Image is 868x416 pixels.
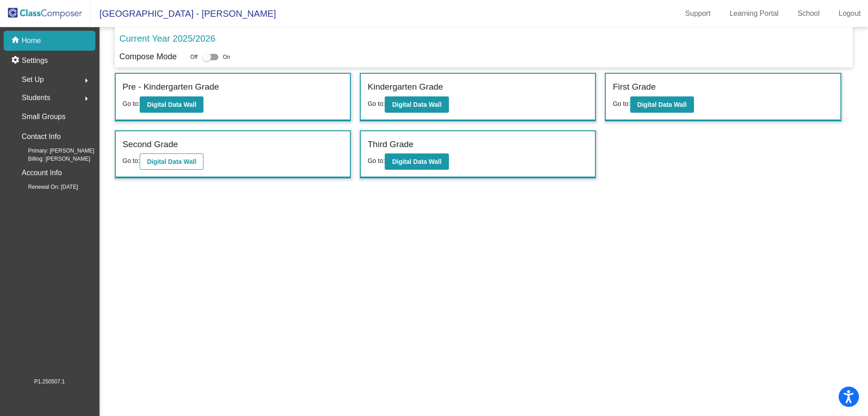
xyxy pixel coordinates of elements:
a: School [790,6,827,21]
b: Digital Data Wall [392,101,441,108]
label: Third Grade [368,138,413,151]
span: On [223,53,230,61]
span: Set Up [22,73,44,86]
button: Digital Data Wall [140,153,203,170]
button: Digital Data Wall [140,96,203,113]
span: Go to: [368,157,385,164]
b: Digital Data Wall [147,101,196,108]
b: Digital Data Wall [637,101,687,108]
p: Home [22,35,41,46]
span: Go to: [123,100,140,107]
mat-icon: arrow_right [81,75,92,86]
span: Go to: [368,100,385,107]
label: Kindergarten Grade [368,81,443,94]
a: Logout [831,6,868,21]
p: Current Year 2025/2026 [119,32,215,45]
button: Digital Data Wall [630,96,694,113]
label: Pre - Kindergarten Grade [123,81,219,94]
span: Go to: [123,157,140,164]
p: Account Info [22,167,62,179]
span: Off [190,53,198,61]
b: Digital Data Wall [392,158,441,165]
span: Go to: [613,100,630,107]
button: Digital Data Wall [385,96,448,113]
a: Support [678,6,718,21]
label: First Grade [613,81,656,94]
label: Second Grade [123,138,178,151]
p: Contact Info [22,130,61,143]
span: Billing: [PERSON_NAME] [14,155,90,163]
span: Renewal On: [DATE] [14,183,78,191]
p: Settings [22,55,48,66]
span: [GEOGRAPHIC_DATA] - [PERSON_NAME] [90,6,276,21]
button: Digital Data Wall [385,153,448,170]
b: Digital Data Wall [147,158,196,165]
p: Compose Mode [119,51,177,63]
mat-icon: settings [11,55,22,66]
p: Small Groups [22,110,66,123]
mat-icon: arrow_right [81,93,92,104]
a: Learning Portal [722,6,786,21]
span: Students [22,91,50,104]
span: Primary: [PERSON_NAME] [14,147,94,155]
mat-icon: home [11,35,22,46]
